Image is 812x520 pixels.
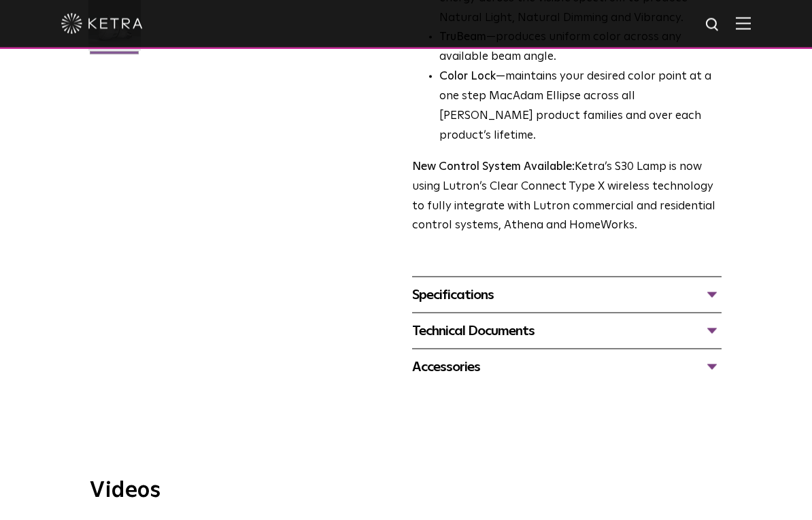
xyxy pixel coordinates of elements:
img: Hamburger%20Nav.svg [736,17,751,30]
li: —maintains your desired color point at a one step MacAdam Ellipse across all [PERSON_NAME] produc... [439,67,722,146]
img: ketra-logo-2019-white [61,14,143,34]
strong: Color Lock [439,71,496,82]
h3: Videos [90,480,722,502]
div: Accessories [412,356,722,378]
strong: New Control System Available: [412,161,575,173]
div: Specifications [412,284,722,306]
img: search icon [705,17,722,34]
p: Ketra’s S30 Lamp is now using Lutron’s Clear Connect Type X wireless technology to fully integrat... [412,158,722,237]
div: Technical Documents [412,320,722,342]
